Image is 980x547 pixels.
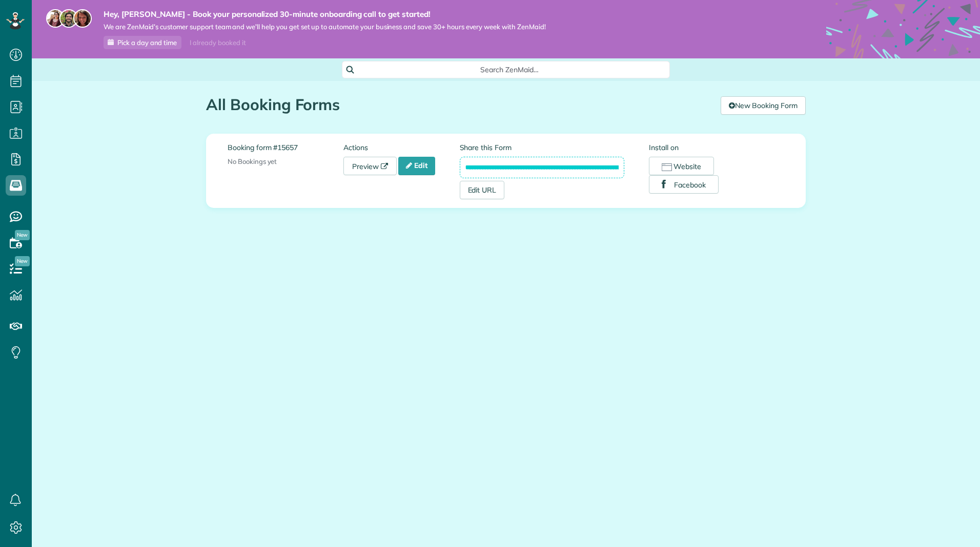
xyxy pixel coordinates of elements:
[343,142,459,153] label: Actions
[649,175,719,194] button: Facebook
[46,9,65,28] img: maria-72a9807cf96188c08ef61303f053569d2e2a8a1cde33d635c8a3ac13582a053d.jpg
[228,157,277,165] span: No Bookings yet
[15,256,30,266] span: New
[398,157,435,175] a: Edit
[73,9,92,28] img: michelle-19f622bdf1676172e81f8f8fba1fb50e276960ebfe0243fe18214015130c80e4.jpg
[183,36,252,49] div: I already booked it
[104,23,546,31] span: We are ZenMaid’s customer support team and we’ll help you get set up to automate your business an...
[649,142,784,153] label: Install on
[104,9,546,19] strong: Hey, [PERSON_NAME] - Book your personalized 30-minute onboarding call to get started!
[460,181,505,199] a: Edit URL
[206,96,713,113] h1: All Booking Forms
[228,142,343,153] label: Booking form #15657
[649,157,714,175] button: Website
[721,96,806,115] a: New Booking Form
[104,36,181,49] a: Pick a day and time
[59,9,78,28] img: jorge-587dff0eeaa6aab1f244e6dc62b8924c3b6ad411094392a53c71c6c4a576187d.jpg
[117,38,177,47] span: Pick a day and time
[15,230,30,240] span: New
[460,142,625,153] label: Share this Form
[343,157,397,175] a: Preview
